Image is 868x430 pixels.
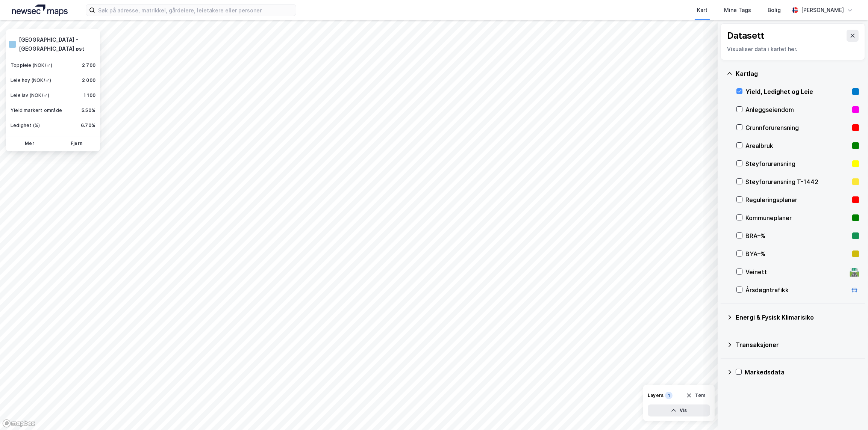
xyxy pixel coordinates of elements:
[745,159,849,168] div: Støyforurensning
[801,6,844,15] div: [PERSON_NAME]
[8,138,52,150] button: Mer
[736,313,859,322] div: Energi & Fysisk Klimarisiko
[11,77,51,83] div: Leie høy (NOK/㎡)
[745,123,849,132] div: Grunnforurensning
[727,45,859,54] div: Visualiser data i kartet her.
[665,392,673,399] div: 1
[82,62,95,68] div: 2 700
[745,105,849,114] div: Anleggseiendom
[745,141,849,150] div: Arealbruk
[724,6,751,15] div: Mine Tags
[745,249,849,258] div: BYA–%
[81,122,95,128] div: 6.70%
[830,394,868,430] div: Kontrollprogram for chat
[768,6,781,15] div: Bolig
[745,195,849,204] div: Reguleringsplaner
[11,122,40,128] div: Ledighet (%)
[681,389,710,401] button: Tøm
[727,30,764,42] div: Datasett
[736,340,859,349] div: Transaksjoner
[2,419,35,428] a: Mapbox homepage
[11,92,49,98] div: Leie lav (NOK/㎡)
[745,87,849,96] div: Yield, Ledighet og Leie
[745,177,849,186] div: Støyforurensning T-1442
[830,394,868,430] iframe: Chat Widget
[745,231,849,240] div: BRA–%
[736,69,859,78] div: Kartlag
[55,138,98,150] button: Fjern
[648,392,663,398] div: Layers
[95,5,296,16] input: Søk på adresse, matrikkel, gårdeiere, leietakere eller personer
[745,368,859,377] div: Markedsdata
[745,267,847,276] div: Veinett
[745,213,849,222] div: Kommuneplaner
[83,92,95,98] div: 1 100
[82,77,95,83] div: 2 000
[850,267,860,277] div: 🛣️
[11,62,52,68] div: Toppleie (NOK/㎡)
[82,107,95,113] div: 5.50%
[11,107,62,113] div: Yield markert område
[19,35,95,53] div: [GEOGRAPHIC_DATA] - [GEOGRAPHIC_DATA] øst
[12,5,68,16] img: logo.a4113a55bc3d86da70a041830d287a7e.svg
[697,6,707,15] div: Kart
[648,404,710,416] button: Vis
[745,285,847,294] div: Årsdøgntrafikk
